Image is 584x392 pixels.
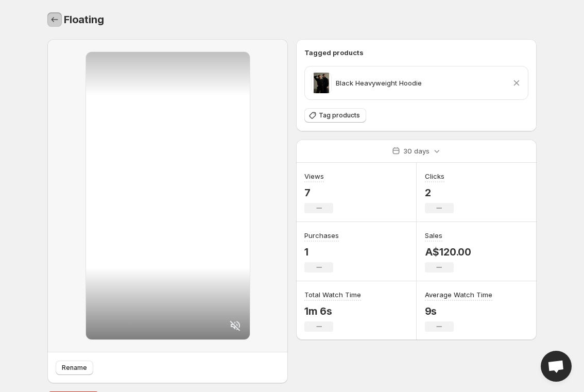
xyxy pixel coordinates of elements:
[425,186,454,199] p: 2
[319,111,360,120] span: Tag products
[425,305,492,317] p: 9s
[425,171,444,181] h3: Clicks
[304,186,333,199] p: 7
[425,230,442,241] h3: Sales
[541,351,572,382] div: Open chat
[64,13,104,26] span: Floating
[336,78,422,88] p: Black Heavyweight Hoodie
[62,364,87,372] span: Rename
[304,47,528,58] h6: Tagged products
[56,361,93,375] button: Rename
[403,146,430,156] p: 30 days
[304,289,361,300] h3: Total Watch Time
[304,108,366,123] button: Tag products
[47,12,62,27] button: Settings
[304,230,339,241] h3: Purchases
[304,246,339,258] p: 1
[304,171,324,181] h3: Views
[425,246,471,258] p: A$120.00
[425,289,492,300] h3: Average Watch Time
[304,305,361,317] p: 1m 6s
